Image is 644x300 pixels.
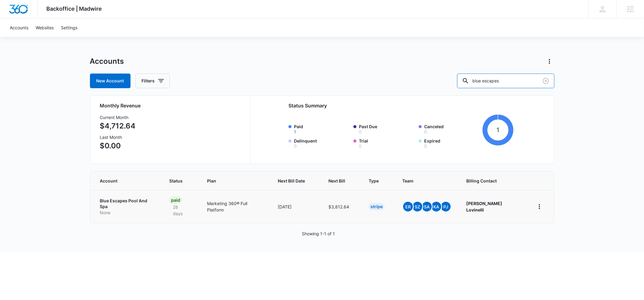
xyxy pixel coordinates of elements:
[422,202,432,211] span: SA
[90,74,131,88] a: New Account
[207,200,263,213] p: Marketing 360® Full Platform
[270,190,321,223] td: [DATE]
[90,57,124,66] h1: Accounts
[541,76,551,86] button: Clear
[321,190,361,223] td: $3,812.64
[100,114,136,121] h3: Current Month
[100,140,136,151] p: $0.00
[369,203,385,210] div: Stripe
[403,202,413,211] span: ER
[100,198,155,216] a: Blue Escapes Pool And SpaNone
[359,123,415,134] label: Past Due
[100,178,146,184] span: Account
[169,197,182,204] div: Paid
[328,178,345,184] span: Next Bill
[135,74,170,88] button: Filters
[6,18,32,37] a: Accounts
[169,178,184,184] span: Status
[294,123,350,134] label: Paid
[100,121,136,132] p: $4,712.64
[100,198,155,210] p: Blue Escapes Pool And Spa
[424,138,480,148] label: Expired
[294,130,296,134] button: Paid
[47,5,102,12] span: Backoffice | Madwire
[100,134,136,140] h3: Last Month
[169,204,193,217] p: 28 days
[441,202,451,211] span: PJ
[369,178,379,184] span: Type
[100,210,155,216] p: None
[413,202,422,211] span: SZ
[278,178,305,184] span: Next Bill Date
[100,102,243,109] h2: Monthly Revenue
[545,56,554,66] button: Actions
[57,18,81,37] a: Settings
[457,74,554,88] input: Search
[359,138,415,148] label: Trial
[207,178,263,184] span: Plan
[288,102,514,109] h2: Status Summary
[535,202,544,211] button: home
[431,202,441,211] span: KA
[302,230,335,237] p: Showing 1-1 of 1
[294,138,350,148] label: Delinquent
[402,178,443,184] span: Team
[32,18,57,37] a: Websites
[424,123,480,134] label: Canceled
[497,126,499,134] tspan: 1
[466,178,520,184] span: Billing Contact
[466,201,502,212] strong: [PERSON_NAME] Lovinelli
